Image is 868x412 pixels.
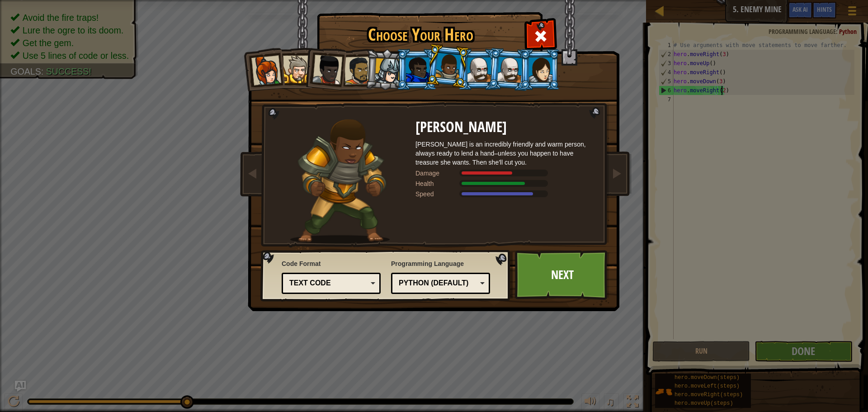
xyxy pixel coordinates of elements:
a: Next [515,250,609,300]
div: Health [415,179,461,188]
li: Illia Shieldsmith [519,49,560,90]
li: Lady Ida Justheart [302,46,347,90]
div: Deals 63% of listed Warrior weapon damage. [415,169,596,178]
li: Sir Tharin Thunderfist [274,47,314,89]
li: Captain Anya Weston [241,47,285,91]
img: language-selector-background.png [260,250,513,302]
li: Gordon the Stalwart [396,49,437,90]
li: Okar Stompfoot [487,47,531,91]
li: Hattori Hanzō [365,48,408,91]
div: Python (Default) [399,278,477,289]
img: raider-pose.png [290,119,390,244]
div: Moves at 14 meters per second. [415,189,596,199]
h1: Choose Your Hero [319,25,522,44]
div: Damage [415,169,461,178]
div: [PERSON_NAME] is an incredibly friendly and warm person, always ready to lend a hand–unless you h... [415,140,596,167]
div: Gains 100% of listed Warrior armor health. [415,179,596,188]
span: Programming Language [391,259,490,268]
span: Code Format [282,259,381,268]
li: Alejandro the Duelist [335,48,376,90]
div: Text code [289,278,368,289]
h2: [PERSON_NAME] [415,119,596,135]
li: Arryn Stonewall [425,43,470,89]
div: Speed [415,189,461,199]
li: Okar Stompfoot [458,49,499,90]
